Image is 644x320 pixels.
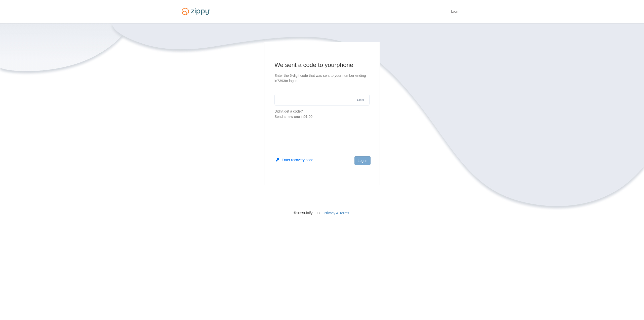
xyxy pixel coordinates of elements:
[274,61,370,69] h1: We sent a code to your phone
[354,156,371,165] button: Log in
[274,114,370,119] div: Send a new one in 01:00
[274,109,370,119] p: Didn't get a code?
[274,73,370,84] p: Enter the 6-digit code that was sent to your number ending in 7393 to log in.
[355,98,366,102] button: Clear
[276,157,313,162] button: Enter recovery code
[179,185,465,216] nav: © 2025 Floify LLC
[451,10,459,15] a: Login
[179,6,213,17] img: Logo
[324,211,349,215] a: Privacy & Terms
